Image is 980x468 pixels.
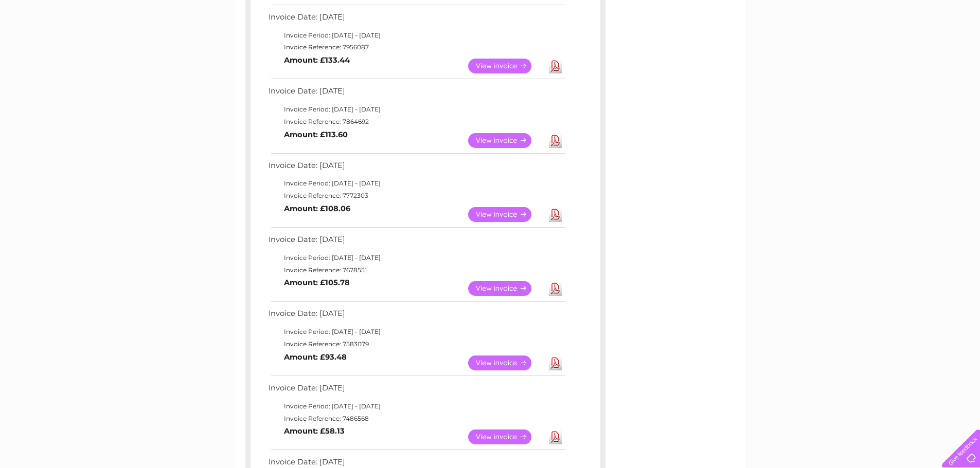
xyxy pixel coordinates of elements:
a: View [468,133,544,148]
td: Invoice Period: [DATE] - [DATE] [266,252,567,264]
td: Invoice Date: [DATE] [266,84,567,103]
a: Download [549,133,562,148]
td: Invoice Period: [DATE] - [DATE] [266,400,567,413]
a: Download [549,429,562,444]
td: Invoice Reference: 7956087 [266,41,567,53]
a: 0333 014 3131 [786,5,857,18]
b: Amount: £58.13 [284,426,345,436]
td: Invoice Period: [DATE] - [DATE] [266,29,567,42]
a: Download [549,59,562,73]
div: Clear Business is a trading name of Verastar Limited (registered in [GEOGRAPHIC_DATA] No. 3667643... [247,6,734,50]
a: Download [549,207,562,222]
a: View [468,429,544,444]
a: Blog [890,44,905,51]
a: View [468,59,544,73]
a: Contact [912,44,937,51]
td: Invoice Period: [DATE] - [DATE] [266,103,567,116]
td: Invoice Reference: 7486568 [266,413,567,425]
a: Water [799,44,818,51]
td: Invoice Reference: 7864692 [266,116,567,128]
td: Invoice Date: [DATE] [266,159,567,178]
b: Amount: £105.78 [284,278,350,287]
b: Amount: £93.48 [284,352,347,362]
a: Telecoms [853,44,884,51]
td: Invoice Period: [DATE] - [DATE] [266,326,567,338]
td: Invoice Period: [DATE] - [DATE] [266,177,567,190]
td: Invoice Date: [DATE] [266,10,567,29]
a: View [468,281,544,296]
a: Download [549,355,562,370]
td: Invoice Date: [DATE] [266,307,567,326]
img: logo.png [34,27,87,58]
td: Invoice Date: [DATE] [266,233,567,252]
td: Invoice Date: [DATE] [266,381,567,400]
a: View [468,355,544,370]
b: Amount: £113.60 [284,130,348,139]
a: View [468,207,544,222]
a: Energy [825,44,847,51]
td: Invoice Reference: 7583079 [266,338,567,350]
a: Download [549,281,562,296]
b: Amount: £133.44 [284,55,350,65]
a: Log out [946,44,970,51]
td: Invoice Reference: 7772303 [266,190,567,202]
td: Invoice Reference: 7678551 [266,264,567,276]
b: Amount: £108.06 [284,204,350,213]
